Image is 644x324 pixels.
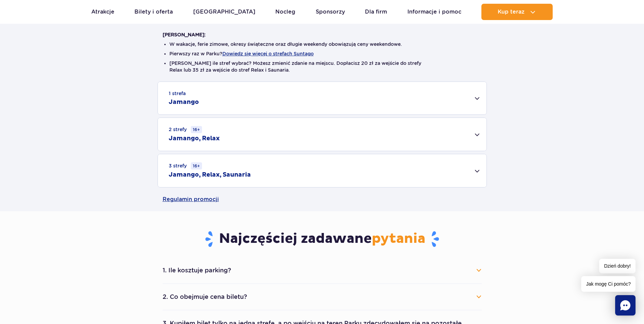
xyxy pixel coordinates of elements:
[169,171,251,179] h2: Jamango, Relax, Saunaria
[193,4,255,20] a: [GEOGRAPHIC_DATA]
[191,162,202,169] small: 16+
[91,4,114,20] a: Atrakcje
[169,98,199,106] h2: Jamango
[498,9,525,15] span: Kup teraz
[169,41,475,48] li: W wakacje, ferie zimowe, okresy świąteczne oraz długie weekendy obowiązują ceny weekendowe.
[163,187,482,211] a: Regulamin promocji
[581,276,636,292] span: Jak mogę Ci pomóc?
[599,259,636,273] span: Dzień dobry!
[407,4,461,20] a: Informacje i pomoc
[134,4,173,20] a: Bilety i oferta
[169,134,220,143] h2: Jamango, Relax
[169,90,186,97] small: 1 strefa
[169,50,475,57] li: Pierwszy raz w Parku?
[222,51,314,56] button: Dowiedz się więcej o strefach Suntago
[169,126,202,133] small: 2 strefy
[372,230,425,247] span: pytania
[365,4,387,20] a: Dla firm
[163,263,482,278] button: 1. Ile kosztuje parking?
[615,295,636,316] div: Chat
[163,289,482,304] button: 2. Co obejmuje cena biletu?
[316,4,345,20] a: Sponsorzy
[191,126,202,133] small: 16+
[163,32,206,37] strong: [PERSON_NAME]:
[169,162,202,169] small: 3 strefy
[275,4,295,20] a: Nocleg
[169,60,475,73] li: [PERSON_NAME] ile stref wybrać? Możesz zmienić zdanie na miejscu. Dopłacisz 20 zł za wejście do s...
[163,230,482,248] h3: Najczęściej zadawane
[481,4,553,20] button: Kup teraz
